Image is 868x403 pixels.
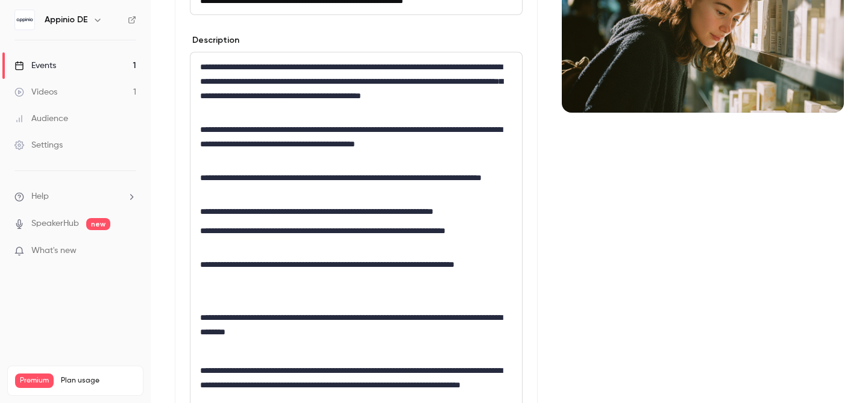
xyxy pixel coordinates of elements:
[45,14,88,26] h6: Appinio DE
[31,190,49,203] span: Help
[190,34,239,46] label: Description
[15,373,54,388] span: Premium
[14,113,68,125] div: Audience
[14,190,136,203] li: help-dropdown-opener
[31,245,77,257] span: What's new
[14,60,56,72] div: Events
[31,217,79,230] a: SpeakerHub
[61,376,136,386] span: Plan usage
[14,139,63,151] div: Settings
[14,86,57,98] div: Videos
[15,10,34,30] img: Appinio DE
[86,218,110,230] span: new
